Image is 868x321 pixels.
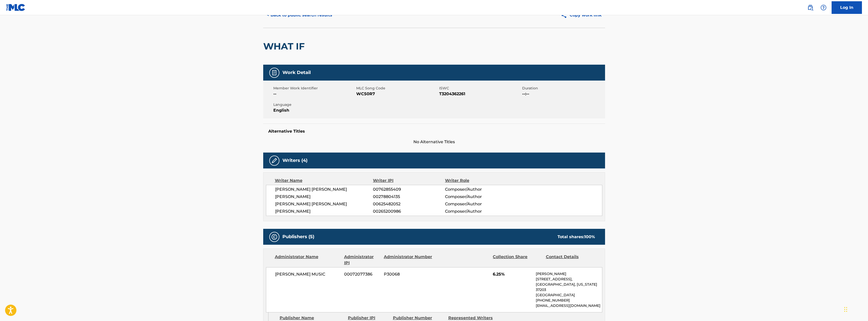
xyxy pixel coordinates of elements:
img: search [807,5,813,11]
span: Composer/Author [445,201,510,207]
h5: Work Detail [282,70,311,76]
a: Log In [832,1,862,14]
p: [EMAIL_ADDRESS][DOMAIN_NAME] [536,303,602,308]
span: Member Work Identifier [273,86,355,91]
p: [STREET_ADDRESS], [536,277,602,282]
span: Language [273,102,355,107]
div: Collection Share [493,254,542,266]
span: English [273,107,355,113]
span: 00265200986 [373,208,445,214]
span: Duration [522,86,604,91]
button: Copy work link [557,9,605,21]
img: Copy work link [561,12,570,18]
button: < Back to public search results [263,9,336,21]
span: WC50R7 [356,91,438,97]
img: Work Detail [271,70,277,76]
span: [PERSON_NAME] [PERSON_NAME] [275,201,373,207]
div: Help [818,3,829,13]
span: 6.25% [493,271,532,277]
span: 100 % [584,234,595,239]
span: 00072077386 [344,271,380,277]
span: T3204362261 [439,91,521,97]
img: Writers [271,158,277,164]
div: Administrator Number [384,254,433,266]
div: Administrator Name [275,254,340,266]
span: 00625482052 [373,201,445,207]
h5: Publishers (5) [282,234,314,240]
div: Publisher Name [280,315,344,321]
div: Drag [844,302,847,317]
img: MLC Logo [6,4,26,11]
span: [PERSON_NAME] [PERSON_NAME] [275,186,373,192]
span: [PERSON_NAME] [275,208,373,214]
div: Writer IPI [373,178,445,184]
div: Total shares: [558,234,595,240]
span: -- [273,91,355,97]
p: [GEOGRAPHIC_DATA] [536,292,602,298]
a: Public Search [805,3,815,13]
span: 00762855409 [373,186,445,192]
span: 00278804135 [373,194,445,200]
span: ISWC [439,86,521,91]
img: Publishers [271,234,277,240]
p: [PERSON_NAME] [536,271,602,277]
div: Publisher Number [393,315,444,321]
span: MLC Song Code [356,86,438,91]
span: No Alternative Titles [263,139,605,145]
p: [PHONE_NUMBER] [536,298,602,303]
div: Publisher IPI [348,315,389,321]
iframe: Chat Widget [843,297,868,321]
span: [PERSON_NAME] MUSIC [275,271,341,277]
img: help [820,5,827,11]
h5: Alternative Titles [268,129,600,134]
div: Writer Name [275,178,373,184]
p: [GEOGRAPHIC_DATA], [US_STATE] 37203 [536,282,602,292]
span: --:-- [522,91,604,97]
span: P30068 [384,271,433,277]
span: Composer/Author [445,186,510,192]
span: [PERSON_NAME] [275,194,373,200]
div: Contact Details [546,254,595,266]
span: Composer/Author [445,194,510,200]
h2: WHAT IF [263,41,307,52]
div: Writer Role [445,178,510,184]
span: Composer/Author [445,208,510,214]
div: Represented Writers [448,315,500,321]
h5: Writers (4) [282,158,307,163]
div: Administrator IPI [344,254,380,266]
